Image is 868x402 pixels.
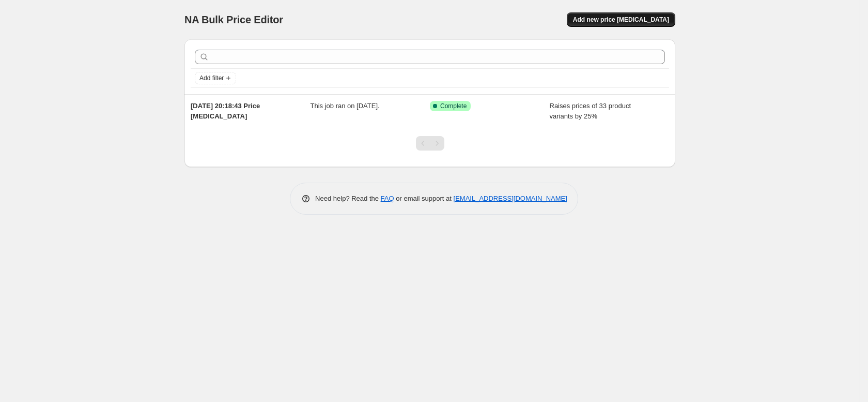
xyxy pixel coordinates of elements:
[440,102,467,110] span: Complete
[454,195,567,202] a: [EMAIL_ADDRESS][DOMAIN_NAME]
[394,195,454,202] span: or email support at
[416,136,444,151] nav: Pagination
[550,102,631,120] span: Raises prices of 33 product variants by 25%
[573,16,669,24] span: Add new price [MEDICAL_DATA]
[199,74,224,82] span: Add filter
[315,195,381,202] span: Need help? Read the
[311,102,380,110] span: This job ran on [DATE].
[191,102,260,120] span: [DATE] 20:18:43 Price [MEDICAL_DATA]
[381,195,394,202] a: FAQ
[184,14,283,25] span: NA Bulk Price Editor
[567,12,675,27] button: Add new price [MEDICAL_DATA]
[195,72,236,84] button: Add filter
